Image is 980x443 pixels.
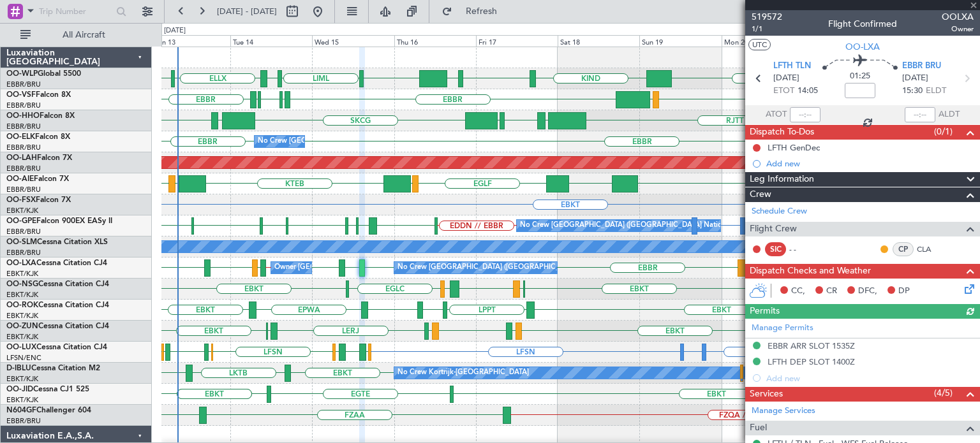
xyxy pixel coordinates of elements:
a: OO-ZUNCessna Citation CJ4 [6,323,109,330]
span: Dispatch To-Dos [750,125,814,140]
span: OO-NSG [6,280,38,288]
span: OO-FSX [6,196,36,204]
span: ATOT [766,108,787,121]
a: EBBR/BRU [6,164,41,173]
span: [DATE] [773,72,799,85]
a: OO-VSFFalcon 8X [6,91,71,99]
div: - - [789,243,818,255]
a: OO-WLPGlobal 5500 [6,70,81,78]
span: [DATE] [902,72,928,85]
a: EBBR/BRU [6,185,41,194]
span: OO-HHO [6,112,40,120]
div: No Crew [GEOGRAPHIC_DATA] ([GEOGRAPHIC_DATA] National) [258,132,471,151]
span: 14:05 [798,85,818,98]
span: Dispatch Checks and Weather [750,264,871,279]
span: OO-LXA [6,259,36,267]
div: CP [893,242,914,256]
div: No Crew Kortrijk-[GEOGRAPHIC_DATA] [397,363,529,382]
span: ELDT [926,85,946,98]
span: Leg Information [750,172,814,187]
a: EBKT/KJK [6,206,38,215]
div: Mon 20 [722,35,803,47]
a: LFSN/ENC [6,353,41,363]
a: OO-ROKCessna Citation CJ4 [6,301,109,309]
a: OO-LXACessna Citation CJ4 [6,259,107,267]
span: (0/1) [934,125,953,138]
span: D-IBLU [6,365,31,372]
a: OO-JIDCessna CJ1 525 [6,386,89,393]
a: OO-SLMCessna Citation XLS [6,238,108,246]
div: Add new [766,158,974,169]
span: 15:30 [902,85,923,98]
a: OO-GPEFalcon 900EX EASy II [6,217,112,225]
span: 1/1 [752,24,782,34]
div: Thu 16 [394,35,476,47]
span: OO-AIE [6,175,34,183]
a: CLA [917,243,946,255]
span: OO-VSF [6,91,36,99]
a: OO-LUXCessna Citation CJ4 [6,344,107,351]
span: Flight Crew [750,222,797,236]
span: ALDT [939,108,960,121]
span: OO-LAH [6,154,37,162]
div: No Crew [GEOGRAPHIC_DATA] ([GEOGRAPHIC_DATA] National) [397,258,611,277]
button: All Aircraft [14,25,138,45]
a: EBKT/KJK [6,332,38,342]
div: Mon 13 [149,35,230,47]
a: Schedule Crew [752,205,807,218]
a: EBKT/KJK [6,290,38,300]
div: Fri 17 [476,35,558,47]
div: Sun 19 [639,35,721,47]
span: CC, [791,285,805,298]
span: DFC, [858,285,877,298]
span: OO-SLM [6,238,37,246]
div: No Crew [GEOGRAPHIC_DATA] ([GEOGRAPHIC_DATA] National) [520,216,734,235]
span: OO-LXA [845,40,880,54]
div: Sat 18 [558,35,639,47]
a: EBBR/BRU [6,80,41,89]
a: Manage Services [752,405,815,418]
span: OO-LUX [6,344,36,351]
a: EBBR/BRU [6,143,41,152]
a: OO-NSGCessna Citation CJ4 [6,280,109,288]
button: Refresh [436,1,512,22]
span: Owner [942,24,974,34]
div: LFTH GenDec [768,142,820,153]
a: EBKT/KJK [6,269,38,279]
div: Tue 14 [230,35,312,47]
span: DP [898,285,910,298]
span: CR [826,285,837,298]
a: EBBR/BRU [6,227,41,236]
div: SIC [765,242,786,256]
span: EBBR BRU [902,60,941,73]
span: Services [750,387,783,402]
div: Owner [GEOGRAPHIC_DATA]-[GEOGRAPHIC_DATA] [274,258,447,277]
div: Flight Confirmed [828,17,897,31]
span: Crew [750,187,771,202]
span: Fuel [750,421,767,435]
span: OO-ZUN [6,323,38,330]
span: OO-JID [6,386,33,393]
a: OO-HHOFalcon 8X [6,112,75,120]
span: OO-WLP [6,70,38,78]
a: EBKT/KJK [6,311,38,321]
span: 519572 [752,10,782,24]
span: OO-GPE [6,217,36,225]
input: Trip Number [39,2,112,21]
span: 01:25 [850,70,870,83]
a: EBKT/KJK [6,374,38,384]
a: EBBR/BRU [6,248,41,258]
span: All Aircraft [33,31,135,40]
a: OO-LAHFalcon 7X [6,154,72,162]
a: EBKT/KJK [6,395,38,405]
button: UTC [748,39,771,50]
span: LFTH TLN [773,60,811,73]
span: Refresh [455,7,509,16]
span: ETOT [773,85,794,98]
span: N604GF [6,407,36,414]
a: EBBR/BRU [6,122,41,131]
span: OO-ELK [6,133,35,141]
a: EBBR/BRU [6,416,41,426]
span: OOLXA [942,10,974,24]
a: EBBR/BRU [6,101,41,110]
